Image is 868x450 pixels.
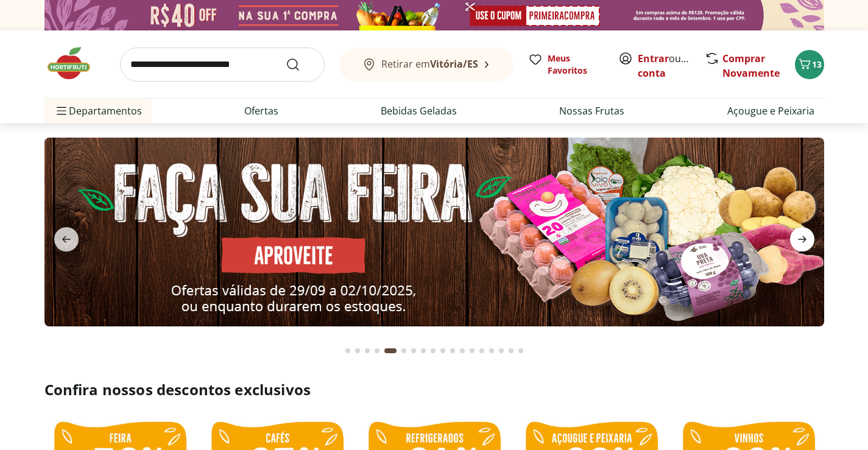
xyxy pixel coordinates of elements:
button: Retirar emVitória/ES [339,47,513,82]
button: Current page from fs-carousel [382,336,399,365]
button: Go to page 6 from fs-carousel [399,336,409,365]
button: Go to page 18 from fs-carousel [516,336,526,365]
a: Açougue e Peixaria [727,104,814,118]
button: Go to page 4 from fs-carousel [372,336,382,365]
button: Go to page 9 from fs-carousel [428,336,438,365]
span: Departamentos [54,96,142,125]
span: Meus Favoritos [548,52,604,77]
button: Go to page 8 from fs-carousel [418,336,428,365]
button: Carrinho [795,50,824,79]
button: Go to page 10 from fs-carousel [438,336,448,365]
button: Go to page 16 from fs-carousel [496,336,506,365]
button: Go to page 14 from fs-carousel [477,336,487,365]
a: Ofertas [244,104,278,118]
button: Go to page 2 from fs-carousel [353,336,362,365]
span: 13 [812,58,822,70]
button: next [780,227,824,251]
h2: Confira nossos descontos exclusivos [44,380,824,399]
span: Retirar em [381,58,478,69]
button: Go to page 1 from fs-carousel [343,336,353,365]
button: Go to page 3 from fs-carousel [362,336,372,365]
a: Criar conta [638,52,705,80]
a: Entrar [638,52,669,65]
button: Go to page 15 from fs-carousel [487,336,496,365]
button: Go to page 12 from fs-carousel [457,336,467,365]
button: Go to page 13 from fs-carousel [467,336,477,365]
button: previous [44,227,88,251]
span: ou [638,51,692,80]
input: search [120,47,325,82]
img: Hortifruti [44,45,105,82]
button: Go to page 11 from fs-carousel [448,336,457,365]
button: Go to page 7 from fs-carousel [409,336,418,365]
a: Comprar Novamente [722,52,780,80]
button: Menu [54,96,69,125]
a: Meus Favoritos [528,52,604,77]
img: feira [44,138,824,326]
a: Bebidas Geladas [381,104,457,118]
button: Submit Search [286,57,315,72]
b: Vitória/ES [430,57,478,71]
button: Go to page 17 from fs-carousel [506,336,516,365]
a: Nossas Frutas [559,104,624,118]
